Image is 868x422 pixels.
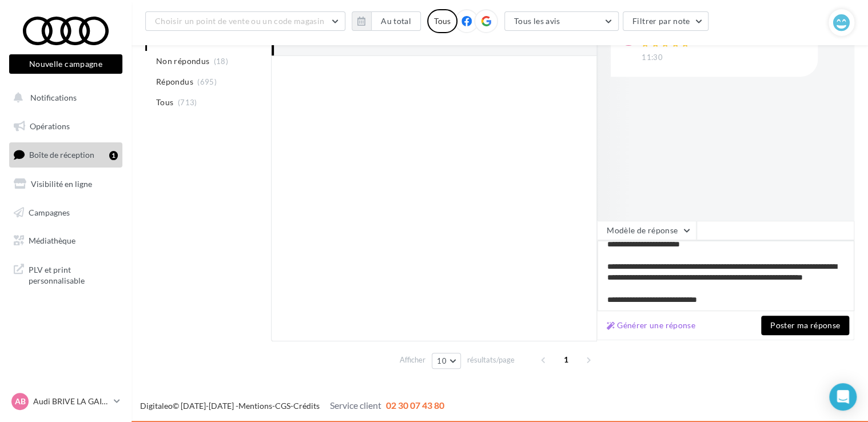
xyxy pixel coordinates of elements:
span: © [DATE]-[DATE] - - - [140,401,444,411]
span: 02 30 07 43 80 [386,400,444,411]
button: Poster ma réponse [761,316,849,335]
span: (695) [197,77,217,86]
button: Modèle de réponse [597,221,696,240]
button: Au total [352,11,421,31]
span: Service client [330,400,381,411]
a: Médiathèque [7,229,125,253]
span: Visibilité en ligne [31,179,92,189]
button: Tous les avis [504,11,619,31]
a: AB Audi BRIVE LA GAILLARDE [9,391,122,412]
span: Campagnes [29,207,70,217]
span: (713) [178,98,197,107]
span: 10 [437,356,447,365]
button: 10 [432,353,461,369]
span: Choisir un point de vente ou un code magasin [155,16,324,26]
p: Audi BRIVE LA GAILLARDE [33,396,109,407]
span: (18) [214,57,228,66]
div: Tous [427,9,457,33]
div: 1 [109,151,118,160]
button: Générer une réponse [602,319,700,332]
span: AB [15,396,26,407]
a: Digitaleo [140,401,173,411]
span: Afficher [400,355,425,365]
span: 11:30 [642,53,663,63]
span: résultats/page [467,355,515,365]
a: CGS [275,401,290,411]
a: Opérations [7,114,125,138]
span: Opérations [30,121,70,131]
span: 1 [557,351,575,369]
button: Nouvelle campagne [9,54,122,74]
button: Au total [371,11,421,31]
span: Médiathèque [29,236,75,245]
a: Mentions [238,401,272,411]
span: Tous les avis [514,16,560,26]
span: Non répondus [156,55,209,67]
span: Notifications [30,93,77,102]
button: Choisir un point de vente ou un code magasin [145,11,345,31]
a: Campagnes [7,201,125,225]
a: Visibilité en ligne [7,172,125,196]
button: Notifications [7,86,120,110]
span: Répondus [156,76,193,87]
span: PLV et print personnalisable [29,262,118,286]
a: PLV et print personnalisable [7,257,125,291]
span: Boîte de réception [29,150,94,160]
div: Open Intercom Messenger [829,383,857,411]
a: Boîte de réception1 [7,142,125,167]
button: Filtrer par note [623,11,709,31]
a: Crédits [293,401,320,411]
span: Tous [156,97,173,108]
